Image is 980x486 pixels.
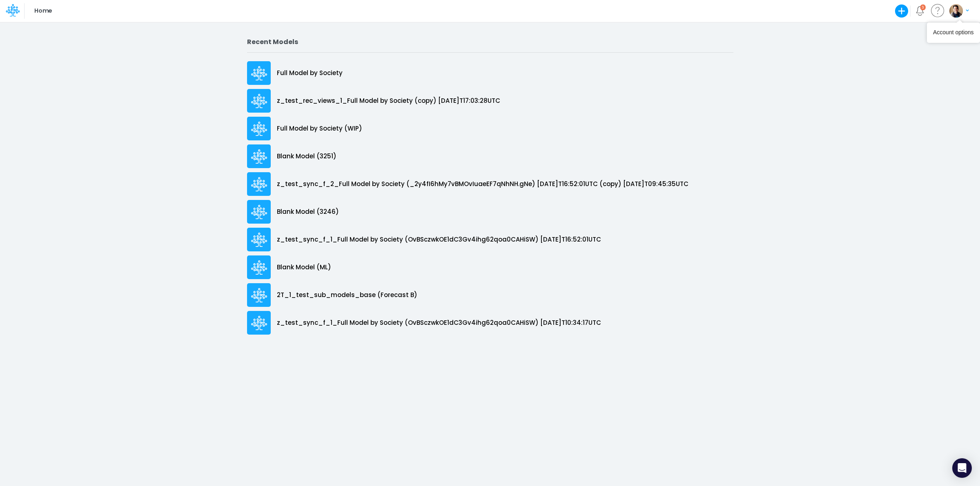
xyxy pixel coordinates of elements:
p: Home [34,7,52,16]
a: Full Model by Society (WIP) [247,115,733,142]
a: z_test_sync_f_1_Full Model by Society (OvBSczwkOE1dC3Gv4ihg62qoa0CAHiSW) [DATE]T10:34:17UTC [247,309,733,337]
p: z_test_sync_f_2_Full Model by Society (_2y4fI6hMy7vBMOvIuaeEF7qNhNH.gNe) [DATE]T16:52:01UTC (copy... [277,180,688,189]
p: z_test_rec_views_1_Full Model by Society (copy) [DATE]T17:03:28UTC [277,96,500,106]
p: Blank Model (3251) [277,152,336,161]
p: z_test_sync_f_1_Full Model by Society (OvBSczwkOE1dC3Gv4ihg62qoa0CAHiSW) [DATE]T16:52:01UTC [277,235,601,244]
p: z_test_sync_f_1_Full Model by Society (OvBSczwkOE1dC3Gv4ihg62qoa0CAHiSW) [DATE]T10:34:17UTC [277,318,601,328]
div: Account options [933,29,974,37]
a: Blank Model (3251) [247,142,733,170]
p: 2T_1_test_sub_models_base (Forecast B) [277,291,417,300]
p: Blank Model (3246) [277,207,339,217]
a: Blank Model (ML) [247,253,733,281]
p: Full Model by Society (WIP) [277,124,362,133]
div: Open Intercom Messenger [952,458,972,478]
a: Blank Model (3246) [247,198,733,226]
a: 2T_1_test_sub_models_base (Forecast B) [247,281,733,309]
p: Full Model by Society [277,69,343,78]
a: Notifications [915,6,924,16]
p: Blank Model (ML) [277,263,331,272]
a: Full Model by Society [247,59,733,87]
div: 3 unread items [922,5,924,9]
a: z_test_sync_f_2_Full Model by Society (_2y4fI6hMy7vBMOvIuaeEF7qNhNH.gNe) [DATE]T16:52:01UTC (copy... [247,170,733,198]
a: z_test_sync_f_1_Full Model by Society (OvBSczwkOE1dC3Gv4ihg62qoa0CAHiSW) [DATE]T16:52:01UTC [247,226,733,253]
h2: Recent Models [247,38,733,46]
a: z_test_rec_views_1_Full Model by Society (copy) [DATE]T17:03:28UTC [247,87,733,115]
